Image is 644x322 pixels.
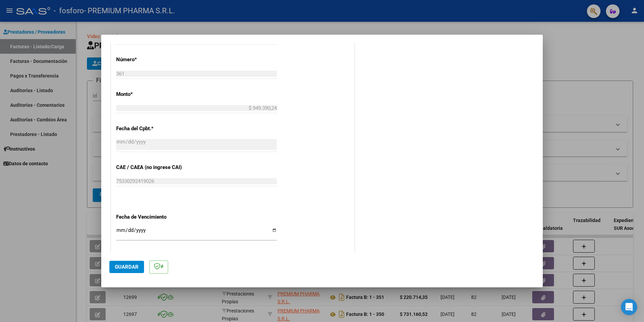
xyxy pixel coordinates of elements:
p: Fecha del Cpbt. [116,125,186,133]
p: Fecha de Vencimiento [116,213,186,221]
span: Guardar [115,264,139,270]
button: Guardar [109,261,144,273]
div: Open Intercom Messenger [621,299,637,315]
p: Monto [116,90,186,98]
p: Ref. Externa [116,252,186,260]
p: CAE / CAEA (no ingrese CAI) [116,164,186,171]
p: Número [116,56,186,64]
